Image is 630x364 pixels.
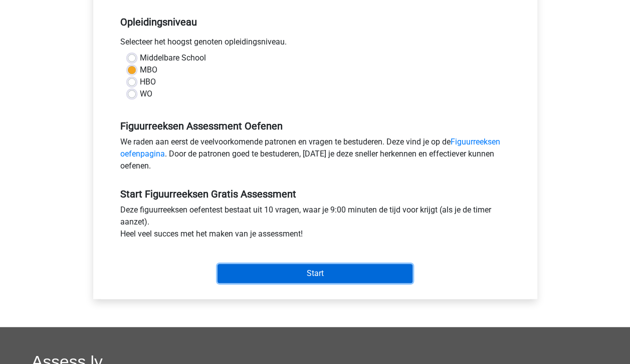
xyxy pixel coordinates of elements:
[120,188,510,200] h5: Start Figuurreeksen Gratis Assessment
[140,64,157,76] label: MBO
[113,136,518,176] div: We raden aan eerst de veelvoorkomende patronen en vragen te bestuderen. Deze vind je op de . Door...
[140,52,206,64] label: Middelbare School
[120,12,510,32] h5: Opleidingsniveau
[120,120,510,132] h5: Figuurreeksen Assessment Oefenen
[113,204,518,244] div: Deze figuurreeksen oefentest bestaat uit 10 vragen, waar je 9:00 minuten de tijd voor krijgt (als...
[140,76,156,88] label: HBO
[218,264,412,283] input: Start
[113,36,518,52] div: Selecteer het hoogst genoten opleidingsniveau.
[140,88,152,100] label: WO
